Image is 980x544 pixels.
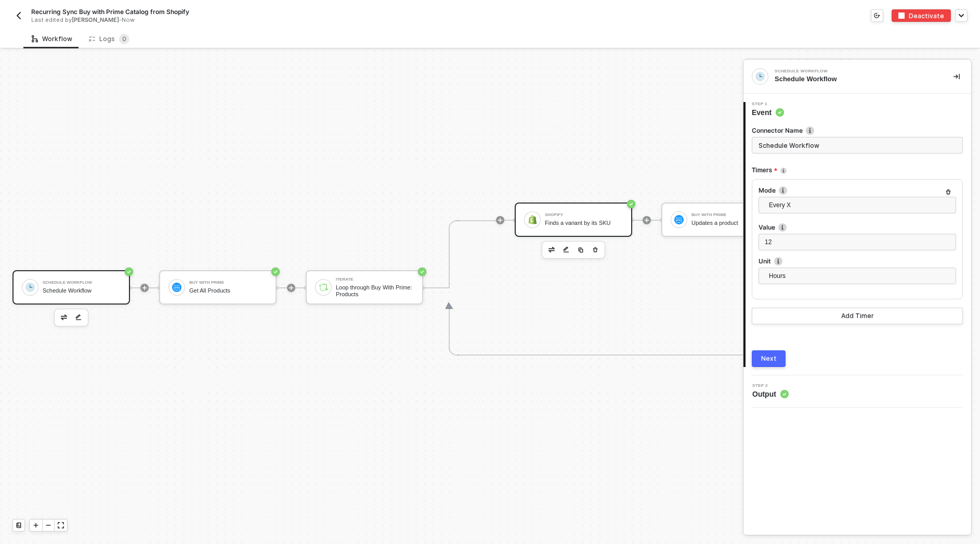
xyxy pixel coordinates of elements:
span: Every X [769,197,950,213]
div: Shopify [545,213,623,217]
button: edit-cred [72,311,85,324]
img: icon-info [780,168,787,174]
div: Buy With Prime [691,213,769,217]
img: deactivate [898,12,905,19]
div: Schedule Workflow [775,74,937,84]
span: icon-versioning [874,12,880,19]
div: Last edited by - Now [31,16,466,24]
span: icon-success-page [627,200,635,208]
div: Schedule Workflow [43,281,121,285]
label: Connector Name [752,126,963,135]
div: Schedule Workflow [775,69,931,73]
img: edit-cred [61,314,67,320]
div: Schedule Workflow [43,287,121,294]
div: Step 1Event Connector Nameicon-infoTimersicon-infoModeicon-infoEvery XValueicon-info12Uniticon-in... [743,102,971,367]
img: integration-icon [755,72,765,81]
span: Hours [769,268,950,284]
span: icon-play [497,217,503,223]
span: [PERSON_NAME] [72,16,119,23]
label: Mode [759,186,956,195]
div: Workflow [32,35,72,43]
img: icon-info [778,223,787,232]
img: icon [674,215,684,224]
button: Add Timer [752,308,963,324]
button: deactivateDeactivate [892,9,951,22]
button: copy-block [574,244,587,256]
div: Logs [89,34,129,44]
button: edit-cred [58,311,70,324]
span: icon-expand [58,522,64,528]
span: icon-play [141,285,148,291]
img: icon-info [806,126,814,135]
span: Step 2 [752,384,789,388]
img: icon [319,283,328,292]
label: Unit [759,257,956,265]
div: Buy With Prime [189,281,267,285]
span: Event [752,107,784,118]
div: Get All Products [189,287,267,294]
div: Iterate [336,277,414,282]
img: copy-block [578,247,584,253]
img: icon-info [779,186,787,195]
span: icon-collapse-right [953,73,960,80]
span: icon-success-page [125,268,133,276]
img: icon [25,283,35,292]
span: Output [752,389,789,399]
span: icon-success-page [418,268,426,276]
img: icon [528,215,537,224]
button: Next [752,350,786,367]
span: icon-play [644,217,650,223]
span: 12 [765,238,772,246]
div: Deactivate [909,11,944,20]
span: Timers [752,164,777,177]
button: edit-cred [545,244,558,256]
span: icon-success-page [271,268,280,276]
img: edit-cred [548,247,555,252]
button: back [12,9,25,22]
div: Add Timer [841,312,874,320]
span: icon-minus [45,522,51,528]
label: Value [759,223,956,232]
div: Next [761,355,777,363]
img: edit-cred [563,246,569,254]
span: Step 1 [752,102,784,106]
sup: 0 [119,34,129,44]
div: Finds a variant by its SKU [545,220,623,226]
div: Updates a product [691,220,769,226]
span: icon-play [288,285,294,291]
span: icon-play [33,522,39,528]
input: Enter description [752,137,963,154]
button: edit-cred [560,244,572,256]
img: back [15,11,23,20]
img: edit-cred [75,314,82,321]
span: Recurring Sync Buy with Prime Catalog from Shopify [31,7,189,16]
img: icon [172,283,181,292]
div: Loop through Buy With Prime: Products [336,284,414,297]
img: icon-info [774,257,782,265]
